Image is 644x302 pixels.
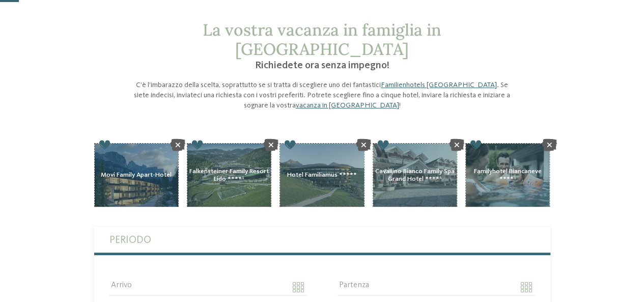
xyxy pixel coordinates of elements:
a: vacanza in [GEOGRAPHIC_DATA] [296,102,399,109]
span: Richiedete ora senza impegno! [255,61,389,71]
span: La vostra vacanza in famiglia in [GEOGRAPHIC_DATA] [203,19,441,60]
a: Familienhotels [GEOGRAPHIC_DATA] [381,81,497,89]
label: Periodo [109,227,535,253]
p: C’è l’imbarazzo della scelta, soprattutto se si tratta di scegliere uno dei fantastici . Se siete... [129,80,516,111]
